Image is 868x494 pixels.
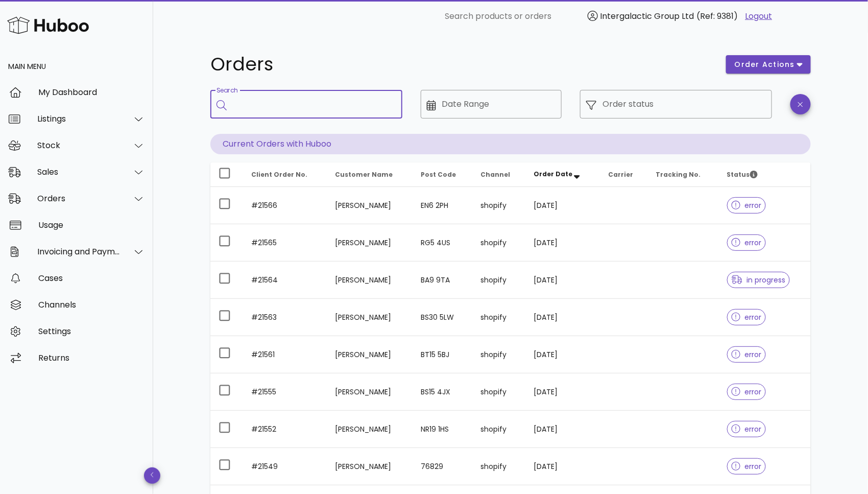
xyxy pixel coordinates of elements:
td: #21555 [243,373,327,411]
span: Client Order No. [251,170,307,179]
span: error [732,202,762,209]
td: #21563 [243,299,327,336]
div: Usage [38,220,145,230]
td: 76829 [413,448,472,485]
h1: Orders [210,55,714,74]
span: Tracking No. [656,170,701,179]
th: Channel [472,162,525,187]
span: in progress [732,276,786,284]
div: Listings [37,114,120,124]
td: [DATE] [525,373,600,411]
td: #21565 [243,224,327,262]
th: Tracking No. [648,162,719,187]
div: Sales [37,167,120,177]
button: order actions [726,55,811,74]
td: shopify [472,448,525,485]
td: [PERSON_NAME] [327,448,413,485]
td: #21566 [243,187,327,224]
span: error [732,239,762,246]
td: [DATE] [525,262,600,299]
div: Invoicing and Payments [37,247,120,256]
span: error [732,351,762,358]
td: #21564 [243,262,327,299]
div: Returns [38,353,145,363]
td: shopify [472,336,525,373]
td: [DATE] [525,187,600,224]
label: Search [216,87,238,95]
td: shopify [472,373,525,411]
span: error [732,426,762,433]
div: Stock [37,140,120,150]
td: BA9 9TA [413,262,472,299]
td: [DATE] [525,299,600,336]
th: Client Order No. [243,162,327,187]
span: Status [727,170,758,179]
th: Carrier [600,162,648,187]
td: shopify [472,187,525,224]
span: Carrier [608,170,633,179]
td: NR19 1HS [413,411,472,448]
td: shopify [472,262,525,299]
td: shopify [472,299,525,336]
td: [PERSON_NAME] [327,336,413,373]
span: Post Code [421,170,456,179]
th: Customer Name [327,162,413,187]
span: order actions [734,59,795,70]
span: Order Date [534,170,572,178]
p: Current Orders with Huboo [210,134,811,154]
td: #21561 [243,336,327,373]
td: [DATE] [525,448,600,485]
span: error [732,463,762,470]
td: [DATE] [525,336,600,373]
div: My Dashboard [38,87,145,97]
td: RG5 4US [413,224,472,262]
td: shopify [472,224,525,262]
span: Channel [480,170,510,179]
td: [PERSON_NAME] [327,224,413,262]
img: Huboo Logo [7,14,89,36]
span: Intergalactic Group Ltd [600,10,694,22]
td: #21552 [243,411,327,448]
a: Logout [745,10,773,22]
td: BT15 5BJ [413,336,472,373]
span: error [732,388,762,395]
td: BS30 5LW [413,299,472,336]
div: Settings [38,326,145,336]
th: Order Date: Sorted descending. Activate to remove sorting. [525,162,600,187]
td: #21549 [243,448,327,485]
th: Post Code [413,162,472,187]
td: [PERSON_NAME] [327,299,413,336]
span: Customer Name [335,170,393,179]
div: Orders [37,194,120,203]
td: [PERSON_NAME] [327,187,413,224]
td: BS15 4JX [413,373,472,411]
td: [PERSON_NAME] [327,411,413,448]
th: Status [719,162,811,187]
td: [PERSON_NAME] [327,373,413,411]
span: error [732,314,762,321]
td: shopify [472,411,525,448]
span: (Ref: 9381) [697,10,738,22]
td: [DATE] [525,224,600,262]
div: Channels [38,300,145,310]
td: [DATE] [525,411,600,448]
div: Cases [38,273,145,283]
td: EN6 2PH [413,187,472,224]
td: [PERSON_NAME] [327,262,413,299]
